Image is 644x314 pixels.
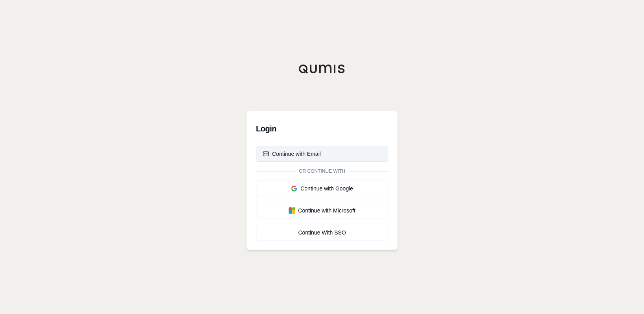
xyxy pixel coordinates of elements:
div: Continue with Google [263,185,381,192]
button: Continue with Google [256,181,388,196]
a: Continue With SSO [256,225,388,240]
div: Continue with Microsoft [263,207,381,214]
img: Qumis [298,64,346,74]
div: Continue With SSO [263,229,381,236]
button: Continue with Email [256,146,388,162]
h3: Login [256,121,388,137]
span: Or continue with [296,168,348,174]
button: Continue with Microsoft [256,203,388,218]
div: Continue with Email [263,150,321,158]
